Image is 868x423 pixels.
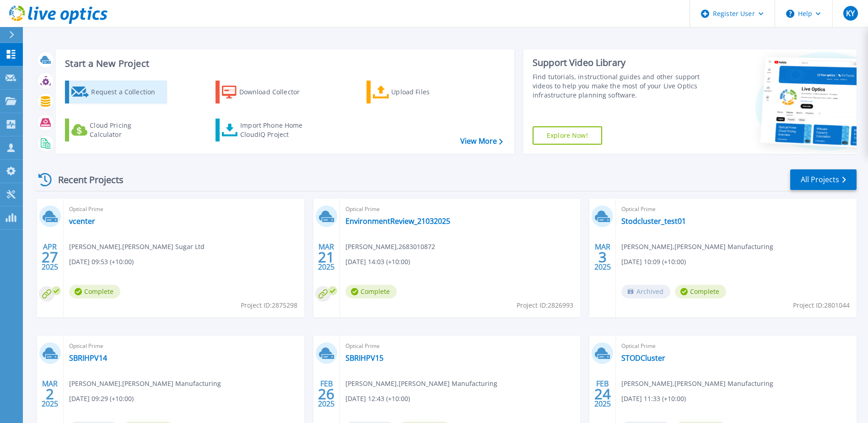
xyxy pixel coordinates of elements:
[69,341,299,351] span: Optical Prime
[345,394,410,404] span: [DATE] 12:43 (+10:00)
[621,394,686,404] span: [DATE] 11:33 (+10:00)
[240,121,312,139] div: Import Phone Home CloudIQ Project
[318,240,335,274] div: MAR 2025
[621,285,670,298] span: Archived
[675,285,726,298] span: Complete
[345,379,497,389] span: [PERSON_NAME] , [PERSON_NAME] Manufacturing
[533,57,702,69] div: Support Video Library
[216,81,318,103] a: Download Collector
[241,300,297,310] span: Project ID: 2875298
[46,390,54,398] span: 2
[594,240,611,274] div: MAR 2025
[621,341,851,351] span: Optical Prime
[345,242,435,252] span: [PERSON_NAME] , 2683010872
[391,83,464,101] div: Upload Files
[345,257,410,267] span: [DATE] 14:03 (+10:00)
[621,379,773,389] span: [PERSON_NAME] , [PERSON_NAME] Manufacturing
[65,59,502,69] h3: Start a New Project
[621,257,686,267] span: [DATE] 10:09 (+10:00)
[91,83,164,101] div: Request a Collection
[69,353,107,363] a: SBRIHPV14
[517,300,573,310] span: Project ID: 2826993
[69,204,299,214] span: Optical Prime
[621,204,851,214] span: Optical Prime
[318,253,334,261] span: 21
[69,285,120,298] span: Complete
[69,257,134,267] span: [DATE] 09:53 (+10:00)
[345,204,575,214] span: Optical Prime
[598,253,607,261] span: 3
[69,394,134,404] span: [DATE] 09:29 (+10:00)
[239,83,313,101] div: Download Collector
[318,377,335,411] div: FEB 2025
[790,169,857,190] a: All Projects
[533,72,702,100] div: Find tutorials, instructional guides and other support videos to help you make the most of your L...
[41,240,59,274] div: APR 2025
[69,379,221,389] span: [PERSON_NAME] , [PERSON_NAME] Manufacturing
[621,353,665,363] a: STODCluster
[367,81,469,103] a: Upload Files
[345,341,575,351] span: Optical Prime
[594,377,611,411] div: FEB 2025
[41,377,59,411] div: MAR 2025
[318,390,334,398] span: 26
[42,253,58,261] span: 27
[460,137,503,146] a: View More
[35,168,136,191] div: Recent Projects
[345,353,383,363] a: SBRIHPV15
[793,300,850,310] span: Project ID: 2801044
[65,81,167,103] a: Request a Collection
[846,10,855,17] span: KY
[533,126,602,145] a: Explore Now!
[69,242,205,252] span: [PERSON_NAME] , [PERSON_NAME] Sugar Ltd
[69,217,95,226] a: vcenter
[594,390,611,398] span: 24
[621,242,773,252] span: [PERSON_NAME] , [PERSON_NAME] Manufacturing
[621,217,686,226] a: Stodcluster_test01
[65,119,167,141] a: Cloud Pricing Calculator
[90,121,163,139] div: Cloud Pricing Calculator
[345,217,450,226] a: EnvironmentReview_21032025
[345,285,397,298] span: Complete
